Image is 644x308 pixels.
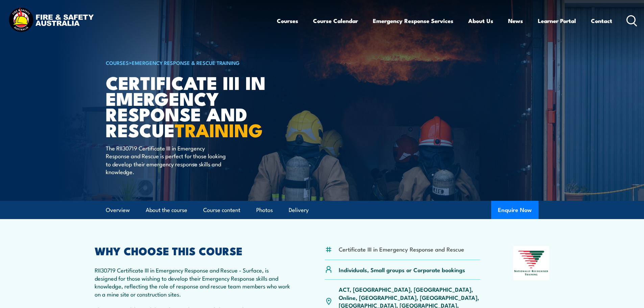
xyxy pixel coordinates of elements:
p: The RII30719 Certificate III in Emergency Response and Rescue is perfect for those looking to dev... [106,144,229,176]
h6: > [106,58,273,67]
p: Individuals, Small groups or Corporate bookings [339,266,465,274]
li: Certificate III in Emergency Response and Rescue [339,245,464,253]
button: Enquire Now [491,201,539,219]
h1: Certificate III in Emergency Response and Rescue [106,74,273,138]
a: Course Calendar [313,12,358,30]
strong: TRAINING [175,115,263,143]
a: Course content [203,201,240,219]
a: News [508,12,523,30]
a: Overview [106,201,130,219]
a: Contact [591,12,612,30]
a: COURSES [106,59,129,66]
a: About the course [146,201,187,219]
a: Delivery [289,201,309,219]
a: Courses [277,12,298,30]
img: Nationally Recognised Training logo. [513,246,550,280]
a: Photos [256,201,273,219]
a: Emergency Response & Rescue Training [132,59,240,66]
a: Emergency Response Services [373,12,453,30]
a: Learner Portal [538,12,576,30]
h2: WHY CHOOSE THIS COURSE [95,246,292,255]
a: About Us [468,12,493,30]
